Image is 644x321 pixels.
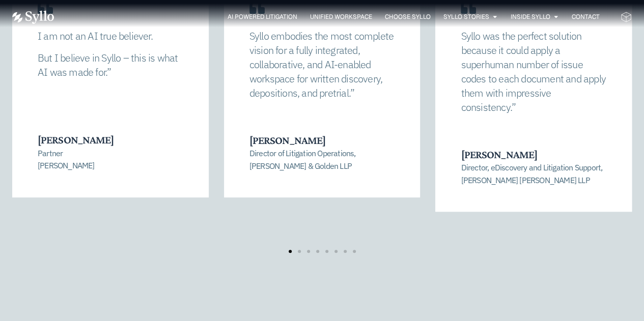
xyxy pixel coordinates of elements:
a: AI Powered Litigation [228,12,297,21]
p: I am not an AI true believer. [38,29,183,43]
a: Unified Workspace [310,12,372,21]
span: Go to slide 1 [289,250,292,253]
a: Contact [572,12,600,21]
nav: Menu [74,12,600,22]
a: Syllo Stories [443,12,489,21]
span: Go to slide 6 [334,250,338,253]
div: Menu Toggle [74,12,600,22]
span: Go to slide 7 [344,250,347,253]
img: Vector [12,11,54,24]
span: Go to slide 5 [325,250,328,253]
span: Go to slide 2 [298,250,301,253]
h3: [PERSON_NAME] [461,148,605,161]
a: Choose Syllo [385,12,431,21]
p: Partner [PERSON_NAME] [38,147,182,172]
h3: [PERSON_NAME] [249,134,394,147]
p: But I believe in Syllo – this is what AI was made for.” [38,51,183,79]
p: Syllo embodies the most complete vision for a fully integrated, collaborative, and AI-enabled wor... [249,29,395,100]
a: Inside Syllo [511,12,550,21]
p: Director, eDiscovery and Litigation Support, [PERSON_NAME] [PERSON_NAME] LLP [461,161,605,186]
h3: [PERSON_NAME] [38,133,182,147]
span: Go to slide 3 [307,250,310,253]
p: Director of Litigation Operations, [PERSON_NAME] & Golden LLP [249,147,394,172]
span: Go to slide 8 [353,250,356,253]
span: Go to slide 4 [316,250,319,253]
p: Syllo was the perfect solution because it could apply a superhuman number of issue codes to each ... [461,29,606,114]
